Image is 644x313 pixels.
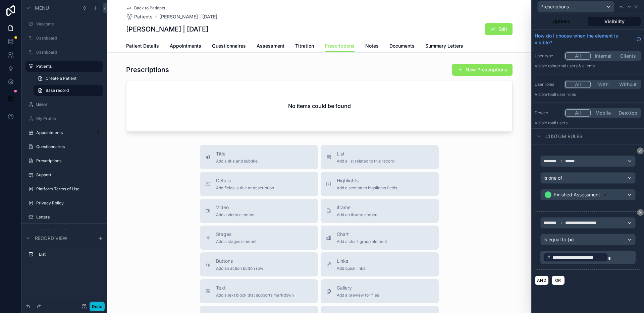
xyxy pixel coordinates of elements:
[170,40,201,53] a: Appointments
[540,189,636,200] button: Finished Assessment
[615,81,640,88] button: Without
[321,145,439,169] button: ListAdd a list related to this record
[257,40,284,53] a: Assessment
[540,234,636,245] button: Is equal to (=)
[36,116,102,121] label: My Profile
[295,40,314,53] a: Titration
[35,228,69,235] span: Hidden pages
[337,204,377,211] span: iframe
[36,158,102,164] a: Prescriptions
[321,252,439,276] button: LinksAdd quick links
[485,23,513,35] button: Edit
[325,43,355,49] span: Prescriptions
[46,76,76,81] span: Create a Patient
[535,33,634,46] span: How do I choose when the element is visible?
[200,199,318,223] button: VideoAdd a video element
[36,144,102,149] label: Questionnaires
[216,285,294,291] span: Text
[325,40,355,53] a: Prescriptions
[216,258,263,264] span: Buttons
[543,175,562,181] span: Is one of
[337,239,387,244] span: Add a chart group element
[565,109,591,117] button: All
[337,159,394,164] span: Add a list related to this record
[216,177,274,184] span: Details
[200,145,318,169] button: TitleAdd a title and subtitle
[212,43,246,49] span: Questionnaires
[216,212,255,217] span: Add a video element
[216,150,258,157] span: Title
[216,266,263,271] span: Add an action button row
[425,43,463,49] span: Summary Letters
[39,252,101,257] label: List
[257,43,284,49] span: Assessment
[337,185,397,191] span: Add a section to highlights fields
[389,40,415,53] a: Documents
[35,235,67,242] span: Record view
[36,36,102,41] label: Dashboard
[216,204,255,211] span: Video
[200,279,318,303] button: TextAdd a text block that supports markdown
[337,266,365,271] span: Add quick links
[540,172,636,184] button: Is one of
[552,63,595,68] span: Internal users & clients
[134,5,165,11] span: Back to Patients
[535,110,561,116] label: Device
[591,52,615,60] button: Internal
[535,63,641,69] p: Visible to
[134,13,153,20] span: Patients
[36,186,102,192] label: Platform Terms of Use
[535,17,588,26] button: Options
[159,13,217,20] a: [PERSON_NAME] | [DATE]
[591,81,615,88] button: With
[365,40,379,53] a: Notes
[36,130,93,135] a: Appointments
[21,246,107,266] div: scrollable content
[170,43,201,49] span: Appointments
[126,24,208,34] h1: [PERSON_NAME] | [DATE]
[200,252,318,276] button: ButtonsAdd an action button row
[200,226,318,250] button: StagesAdd a stages element
[216,293,294,298] span: Add a text block that supports markdown
[337,212,377,217] span: Add an iframe embed
[321,172,439,196] button: HighlightsAdd a section to highlights fields
[337,177,397,184] span: Highlights
[337,231,387,238] span: Chart
[295,43,314,49] span: Titration
[36,200,102,206] a: Privacy Policy
[36,64,99,69] label: Patients
[35,5,49,11] span: Menu
[216,239,257,244] span: Add a stages element
[36,50,102,55] label: Dashboard
[126,43,159,49] span: Patient Details
[545,133,582,140] span: Custom rules
[554,191,600,198] span: Finished Assessment
[389,43,415,49] span: Documents
[535,275,549,285] button: AND
[565,52,591,60] button: All
[552,120,568,125] span: all users
[36,172,102,178] label: Support
[535,53,561,59] label: User type
[90,302,105,311] button: Done
[615,52,640,60] button: Clients
[337,293,379,298] span: Add a preview for files
[535,82,561,87] label: User roles
[615,109,640,117] button: Desktop
[425,40,463,53] a: Summary Letters
[337,150,394,157] span: List
[551,275,565,285] button: OR
[535,92,641,97] p: Visible to
[36,21,102,27] a: Welcome
[337,258,365,264] span: Links
[216,159,258,164] span: Add a title and subtitle
[36,102,102,107] label: Users
[34,85,103,96] a: Base record
[34,73,103,84] a: Create a Patient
